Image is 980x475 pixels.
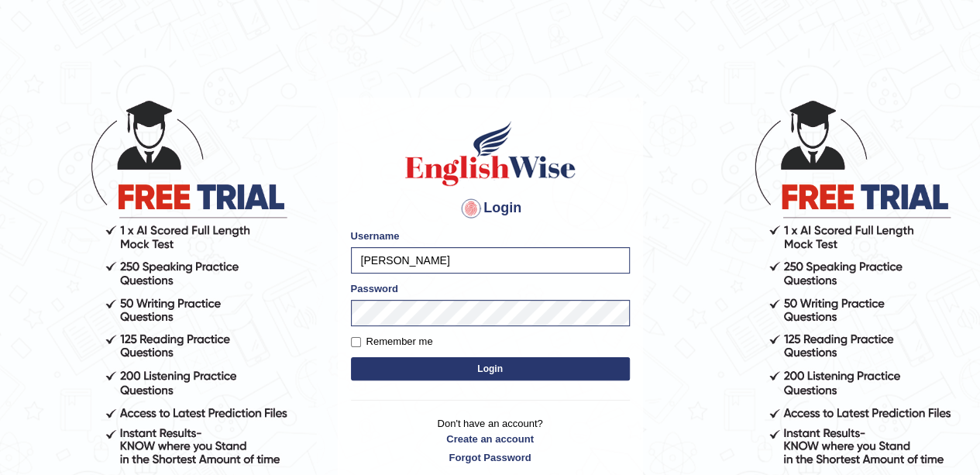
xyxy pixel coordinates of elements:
[351,281,398,296] label: Password
[351,450,630,465] a: Forgot Password
[351,337,361,347] input: Remember me
[351,416,630,464] p: Don't have an account?
[351,229,400,243] label: Username
[351,334,433,349] label: Remember me
[402,119,579,188] img: Logo of English Wise sign in for intelligent practice with AI
[351,432,630,446] a: Create an account
[351,196,630,221] h4: Login
[351,357,630,380] button: Login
